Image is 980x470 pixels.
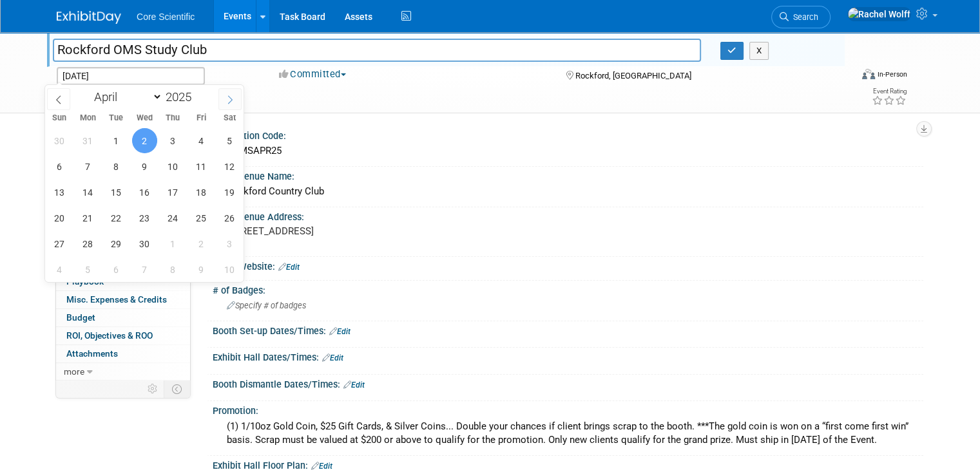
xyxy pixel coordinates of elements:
span: April 11, 2025 [189,154,214,179]
span: March 31, 2025 [75,128,101,153]
div: Event Venue Name: [213,167,923,183]
span: April 7, 2025 [75,154,101,179]
span: April 27, 2025 [47,231,72,256]
span: Rockford, [GEOGRAPHIC_DATA] [575,71,691,80]
img: Format-Inperson.png [862,69,875,79]
span: Sun [45,114,73,122]
span: Thu [159,114,187,122]
span: Sat [215,114,244,122]
span: Mon [73,114,102,122]
span: April 28, 2025 [75,231,101,256]
span: May 3, 2025 [217,231,242,256]
span: ROI, Objectives & ROO [66,330,153,341]
div: ROMSAPR25 [222,141,914,161]
div: Event Website: [213,257,923,274]
span: Search [789,12,818,22]
div: Booth Set-up Dates/Times: [213,321,923,338]
a: Edit [343,381,365,390]
span: April 14, 2025 [75,180,101,205]
span: May 6, 2025 [104,257,129,282]
span: April 15, 2025 [104,180,129,205]
span: April 18, 2025 [189,180,214,205]
div: Event Format [782,67,907,86]
div: Rockford Country Club [222,182,914,202]
input: Year [162,89,201,104]
span: April 20, 2025 [47,205,72,230]
span: May 5, 2025 [75,257,101,282]
button: Committed [274,68,351,81]
span: Fri [187,114,215,122]
div: Promotion: [213,401,923,417]
span: April 23, 2025 [132,205,157,230]
span: April 16, 2025 [132,180,157,205]
div: Booth Dismantle Dates/Times: [213,375,923,391]
span: April 25, 2025 [189,205,214,230]
span: Tue [102,114,130,122]
span: May 8, 2025 [160,257,186,282]
span: Misc. Expenses & Credits [66,294,167,305]
div: Event Rating [872,88,907,95]
span: April 1, 2025 [104,128,129,153]
div: # of Badges: [213,281,923,297]
span: April 5, 2025 [217,128,242,153]
span: April 9, 2025 [132,154,157,179]
span: May 4, 2025 [47,257,72,282]
a: Edit [322,353,343,362]
span: April 17, 2025 [160,180,186,205]
span: April 30, 2025 [132,231,157,256]
select: Month [88,89,162,105]
span: April 19, 2025 [217,180,242,205]
a: Search [771,6,831,28]
td: Toggle Event Tabs [164,381,191,397]
img: ExhibitDay [57,11,121,24]
span: April 22, 2025 [104,205,129,230]
span: May 7, 2025 [132,257,157,282]
a: ROI, Objectives & ROO [56,327,190,344]
span: Core Scientific [137,12,195,22]
span: April 13, 2025 [47,180,72,205]
span: April 10, 2025 [160,154,186,179]
input: Event Start Date - End Date [57,67,205,85]
button: X [749,42,769,60]
img: Rachel Wolff [847,7,911,21]
span: April 3, 2025 [160,128,186,153]
a: Playbook [56,273,190,290]
span: April 24, 2025 [160,205,186,230]
div: Exhibit Hall Dates/Times: [213,348,923,364]
pre: [STREET_ADDRESS] [227,225,495,237]
span: April 4, 2025 [189,128,214,153]
div: (1) 1/10oz Gold Coin, $25 Gift Cards, & Silver Coins... Double your chances if client brings scra... [222,417,914,451]
a: Misc. Expenses & Credits [56,291,190,308]
span: May 10, 2025 [217,257,242,282]
span: March 30, 2025 [47,128,72,153]
div: Event Venue Address: [213,207,923,223]
span: Budget [66,312,95,323]
span: Wed [130,114,159,122]
a: more [56,363,190,381]
a: Edit [278,263,300,272]
span: April 8, 2025 [104,154,129,179]
span: May 2, 2025 [189,231,214,256]
span: April 29, 2025 [104,231,129,256]
span: May 9, 2025 [189,257,214,282]
span: April 2, 2025 [132,128,157,153]
a: Edit [329,327,351,336]
span: April 26, 2025 [217,205,242,230]
span: April 6, 2025 [47,154,72,179]
td: Personalize Event Tab Strip [142,381,164,397]
span: April 21, 2025 [75,205,101,230]
div: In-Person [877,70,907,79]
div: Convention Code: [213,126,923,142]
span: April 12, 2025 [217,154,242,179]
span: Specify # of badges [227,301,306,310]
a: Budget [56,309,190,326]
span: Attachments [66,348,118,359]
span: May 1, 2025 [160,231,186,256]
span: more [64,366,84,377]
a: Attachments [56,345,190,362]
